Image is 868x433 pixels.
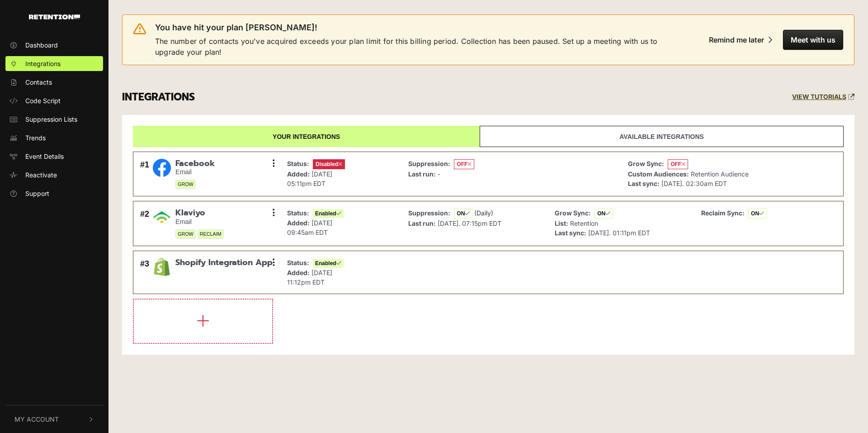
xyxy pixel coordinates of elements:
[140,258,149,287] div: #3
[25,189,49,198] span: Support
[628,180,660,187] strong: Last sync:
[155,36,677,57] span: The number of contacts you've acquired exceeds your plan limit for this billing period. Collectio...
[701,209,745,217] strong: Reclaim Sync:
[5,38,103,52] a: Dashboard
[175,180,196,189] span: GROW
[5,75,103,90] a: Contacts
[175,229,196,239] span: GROW
[454,209,472,219] span: ON
[313,209,344,218] span: Enabled
[14,414,59,424] span: My Account
[198,229,224,239] span: RECLAIM
[709,35,764,44] div: Remind me later
[5,93,103,108] a: Code Script
[555,229,586,237] strong: Last sync:
[5,186,103,201] a: Support
[628,170,689,178] strong: Custom Audiences:
[408,170,436,178] strong: Last run:
[287,259,309,266] strong: Status:
[313,259,344,268] span: Enabled
[287,170,310,178] strong: Added:
[29,14,80,19] img: Retention.com
[175,218,224,226] small: Email
[25,77,52,87] span: Contacts
[5,149,103,164] a: Event Details
[153,258,171,276] img: Shopify Integration App
[5,405,103,433] button: My Account
[25,114,77,124] span: Suppression Lists
[5,130,103,145] a: Trends
[25,40,58,50] span: Dashboard
[140,159,149,190] div: #1
[588,229,650,237] span: [DATE]. 01:11pm EDT
[287,209,309,217] strong: Status:
[25,133,46,143] span: Trends
[408,219,436,227] strong: Last run:
[287,269,332,286] span: [DATE] 11:12pm EDT
[408,209,450,217] strong: Suppression:
[594,209,613,219] span: ON
[783,30,843,50] button: Meet with us
[555,209,591,217] strong: Grow Sync:
[153,208,171,226] img: Klaviyo
[122,91,195,104] h3: INTEGRATIONS
[474,209,493,217] span: (Daily)
[175,208,224,218] span: Klaviyo
[438,219,501,227] span: [DATE]. 07:15pm EDT
[287,160,309,167] strong: Status:
[691,170,749,178] span: Retention Audience
[408,160,450,167] strong: Suppression:
[5,56,103,71] a: Integrations
[748,209,767,219] span: ON
[570,219,598,227] span: Retention
[140,208,149,239] div: #2
[25,96,61,105] span: Code Script
[5,112,103,127] a: Suppression Lists
[438,170,440,178] span: -
[792,93,854,101] a: VIEW TUTORIALS
[155,22,317,33] span: You have hit your plan [PERSON_NAME]!
[133,126,480,147] a: Your integrations
[175,258,273,268] span: Shopify Integration App
[661,180,727,187] span: [DATE]. 02:30am EDT
[287,219,310,227] strong: Added:
[480,126,844,147] a: Available integrations
[454,159,474,169] span: OFF
[668,159,688,169] span: OFF
[555,219,568,227] strong: List:
[702,30,779,50] button: Remind me later
[628,160,664,167] strong: Grow Sync:
[287,170,332,187] span: [DATE] 05:11pm EDT
[287,269,310,276] strong: Added:
[5,167,103,182] a: Reactivate
[25,170,57,180] span: Reactivate
[175,168,215,176] small: Email
[25,59,61,68] span: Integrations
[25,152,64,161] span: Event Details
[175,159,215,169] span: Facebook
[153,159,171,177] img: Facebook
[313,159,345,169] span: Disabled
